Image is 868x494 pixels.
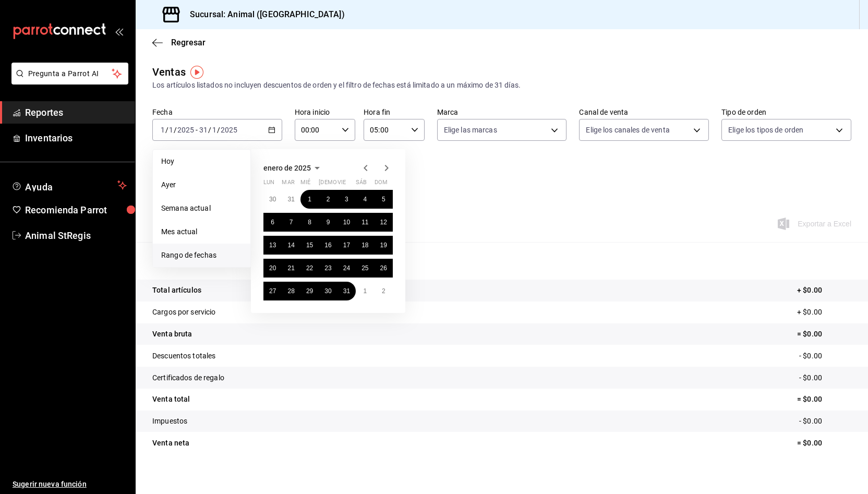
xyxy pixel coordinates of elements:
abbr: martes [282,179,294,190]
abbr: 13 de enero de 2025 [269,242,276,249]
abbr: 7 de enero de 2025 [290,219,293,226]
abbr: jueves [319,179,380,190]
button: 18 de enero de 2025 [356,236,374,255]
button: enero de 2025 [263,162,323,174]
abbr: 30 de diciembre de 2024 [269,196,276,203]
button: 25 de enero de 2025 [356,259,374,278]
abbr: lunes [263,179,274,190]
abbr: 1 de febrero de 2025 [363,287,367,295]
button: open_drawer_menu [115,27,123,35]
button: 3 de enero de 2025 [337,190,356,209]
span: enero de 2025 [263,164,311,172]
span: Hoy [161,156,242,167]
button: 31 de diciembre de 2024 [282,190,300,209]
h3: Sucursal: Animal ([GEOGRAPHIC_DATA]) [182,8,345,21]
p: Venta bruta [152,329,192,340]
abbr: 29 de enero de 2025 [306,287,313,295]
span: Inventarios [25,131,127,145]
abbr: 4 de enero de 2025 [363,196,367,203]
abbr: 24 de enero de 2025 [343,264,350,272]
span: Ayuda [25,179,113,191]
abbr: 6 de enero de 2025 [271,219,274,226]
button: 4 de enero de 2025 [356,190,374,209]
p: + $0.00 [797,285,851,296]
abbr: 5 de enero de 2025 [382,196,385,203]
button: 15 de enero de 2025 [300,236,319,255]
abbr: 31 de diciembre de 2024 [287,196,294,203]
img: Tooltip marker [190,66,203,79]
span: Animal StRegis [25,228,127,243]
span: / [208,126,211,134]
p: - $0.00 [799,351,851,362]
button: Pregunta a Parrot AI [11,63,128,85]
button: 30 de enero de 2025 [319,282,337,300]
input: -- [199,126,208,134]
p: - $0.00 [799,372,851,383]
button: 22 de enero de 2025 [300,259,319,278]
button: 1 de febrero de 2025 [356,282,374,300]
button: 1 de enero de 2025 [300,190,319,209]
p: = $0.00 [797,438,851,449]
span: Mes actual [161,226,242,237]
button: 28 de enero de 2025 [282,282,300,300]
p: Total artículos [152,285,201,296]
label: Hora inicio [295,109,355,116]
button: 13 de enero de 2025 [263,236,282,255]
abbr: 30 de enero de 2025 [324,287,331,295]
abbr: 15 de enero de 2025 [306,242,313,249]
abbr: viernes [337,179,346,190]
button: 19 de enero de 2025 [375,236,393,255]
input: ---- [220,126,238,134]
p: = $0.00 [797,394,851,405]
abbr: 17 de enero de 2025 [343,242,350,249]
button: 11 de enero de 2025 [356,213,374,232]
label: Fecha [152,109,282,116]
button: 5 de enero de 2025 [375,190,393,209]
p: Cargos por servicio [152,307,216,318]
button: 24 de enero de 2025 [337,259,356,278]
button: 12 de enero de 2025 [375,213,393,232]
span: Recomienda Parrot [25,203,127,217]
p: Resumen [152,255,851,267]
span: Pregunta a Parrot AI [28,68,112,79]
abbr: 12 de enero de 2025 [380,219,387,226]
abbr: 20 de enero de 2025 [269,264,276,272]
span: Rango de fechas [161,250,242,261]
button: 31 de enero de 2025 [337,282,356,300]
abbr: sábado [356,179,367,190]
span: Elige los canales de venta [586,125,669,135]
button: 27 de enero de 2025 [263,282,282,300]
p: - $0.00 [799,416,851,427]
abbr: 22 de enero de 2025 [306,264,313,272]
input: ---- [177,126,195,134]
button: 8 de enero de 2025 [300,213,319,232]
abbr: 2 de febrero de 2025 [382,287,385,295]
p: Descuentos totales [152,351,215,362]
abbr: 27 de enero de 2025 [269,287,276,295]
span: Regresar [171,38,206,47]
a: Pregunta a Parrot AI [7,76,128,87]
span: Ayer [161,179,242,190]
label: Hora fin [364,109,424,116]
label: Canal de venta [579,109,709,116]
button: 16 de enero de 2025 [319,236,337,255]
abbr: 21 de enero de 2025 [287,264,294,272]
button: 10 de enero de 2025 [337,213,356,232]
span: / [165,126,168,134]
abbr: 11 de enero de 2025 [361,219,368,226]
abbr: 16 de enero de 2025 [324,242,331,249]
abbr: 26 de enero de 2025 [380,264,387,272]
button: 2 de enero de 2025 [319,190,337,209]
p: + $0.00 [797,307,851,318]
button: 7 de enero de 2025 [282,213,300,232]
abbr: 18 de enero de 2025 [361,242,368,249]
button: 14 de enero de 2025 [282,236,300,255]
p: Impuestos [152,416,187,427]
button: 17 de enero de 2025 [337,236,356,255]
label: Marca [437,109,567,116]
abbr: 10 de enero de 2025 [343,219,350,226]
button: 9 de enero de 2025 [319,213,337,232]
button: 29 de enero de 2025 [300,282,319,300]
abbr: 8 de enero de 2025 [308,219,311,226]
span: Semana actual [161,203,242,214]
